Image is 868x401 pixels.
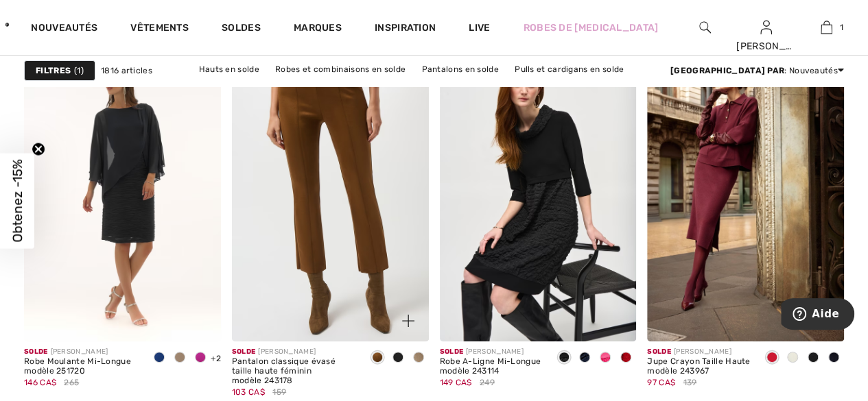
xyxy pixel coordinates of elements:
span: 1816 articles [101,64,152,77]
span: 249 [480,376,495,389]
img: Jupe Crayon Taille Haute modèle 243967. Noir [647,47,844,341]
a: Marques [294,22,342,36]
a: Vêtements [130,22,189,36]
a: Jupes en solde [363,78,438,96]
div: : Nouveautés [670,64,844,77]
span: 103 CA$ [232,387,265,397]
iframe: Ouvre un widget dans lequel vous pouvez trouver plus d’informations [781,298,854,332]
div: Purple orchid [190,347,211,369]
a: Hauts en solde [192,60,266,78]
div: Black [554,347,574,369]
span: 159 [272,386,286,398]
div: Java [408,347,429,369]
a: Se connecter [760,21,772,34]
div: Robe A-Ligne Mi-Longue modèle 243114 [440,357,543,376]
div: Black [388,347,408,369]
div: Black [803,347,823,369]
span: Solde [232,348,256,356]
span: Solde [24,348,48,356]
span: Obtenez -15% [10,159,25,242]
img: Mon panier [821,19,832,36]
a: 1 [797,19,856,36]
span: 1 [74,64,84,77]
div: Royal Sapphire 163 [149,347,169,369]
div: Robe Moulante Mi-Longue modèle 251720 [24,357,138,376]
span: 146 CA$ [24,378,56,387]
span: +2 [211,354,221,363]
div: Brown [367,347,388,369]
span: Inspiration [375,22,436,36]
strong: Filtres [36,64,71,77]
a: Vêtements d'extérieur en solde [441,78,582,96]
a: Vestes et blazers en solde [241,78,361,96]
img: recherche [699,19,711,36]
a: Pulls et cardigans en solde [508,60,631,78]
img: Mes infos [760,19,772,36]
button: Close teaser [32,142,45,156]
span: 97 CA$ [647,378,675,387]
a: Robes de [MEDICAL_DATA] [523,21,658,35]
span: Solde [440,348,464,356]
img: Robe Moulante Mi-Longue modèle 251720. Noir [24,47,221,341]
div: Midnight Blue [823,347,844,369]
span: Solde [647,348,671,356]
div: Merlot [762,347,782,369]
span: 139 [683,376,696,389]
span: 149 CA$ [440,378,472,387]
div: Midnight Blue [574,347,595,369]
div: [PERSON_NAME] [232,347,356,357]
img: Robe A-Ligne Mi-Longue modèle 243114. Noir [440,47,637,341]
strong: [GEOGRAPHIC_DATA] par [670,66,784,75]
div: [PERSON_NAME] [440,347,543,357]
a: Robes et combinaisons en solde [268,60,412,78]
div: [PERSON_NAME] [736,39,796,53]
a: Pantalons en solde [414,60,505,78]
span: 265 [64,376,79,389]
span: 1 [839,21,843,34]
img: 1ère Avenue [5,11,9,38]
a: Nouveautés [31,22,97,36]
a: Live [469,21,490,35]
a: Soldes [222,22,261,36]
div: [PERSON_NAME] [647,347,751,357]
img: plus_v2.svg [402,315,414,327]
div: Jupe Crayon Taille Haute modèle 243967 [647,357,751,376]
div: Sand [169,347,190,369]
img: Pantalon classique évasé taille haute féminin modèle 243178. Noir [232,47,429,341]
div: Pantalon classique évasé taille haute féminin modèle 243178 [232,357,356,385]
div: Geranium [595,347,615,369]
div: Winter White [782,347,803,369]
div: Radiant red [615,347,636,369]
div: [PERSON_NAME] [24,347,138,357]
